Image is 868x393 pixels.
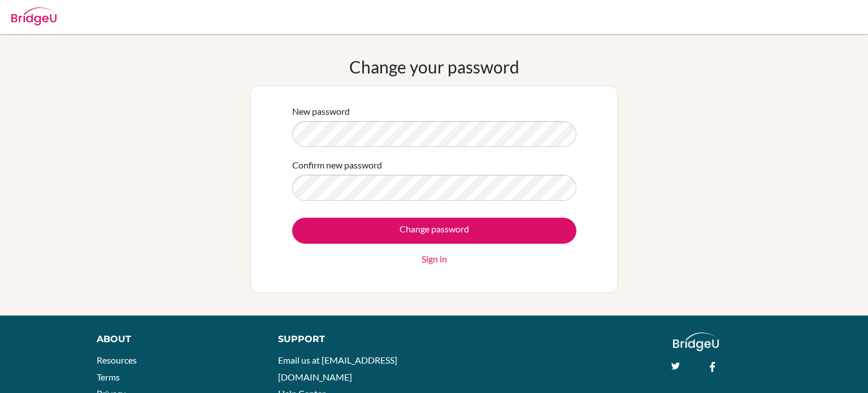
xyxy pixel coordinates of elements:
img: Bridge-U [11,7,57,25]
a: Email us at [EMAIL_ADDRESS][DOMAIN_NAME] [278,355,397,382]
div: About [97,332,253,346]
a: Resources [97,355,137,365]
img: logo_white@2x-f4f0deed5e89b7ecb1c2cc34c3e3d731f90f0f143d5ea2071677605dd97b5244.png [673,332,719,351]
label: Confirm new password [292,158,382,172]
a: Terms [97,372,120,382]
h1: Change your password [349,57,519,77]
input: Change password [292,218,576,244]
div: Support [278,332,422,346]
label: New password [292,105,350,118]
a: Sign in [422,252,447,266]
